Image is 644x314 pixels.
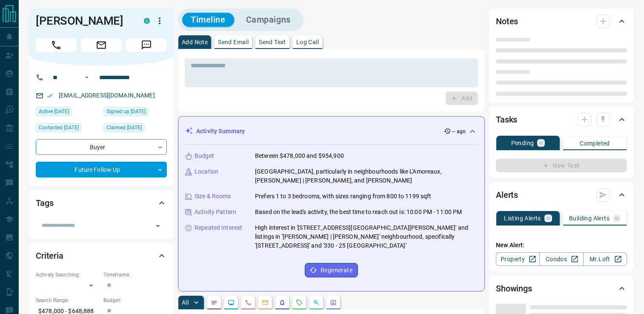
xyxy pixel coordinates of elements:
p: Listing Alerts [504,215,541,221]
p: Timeframe: [103,271,167,279]
span: Message [126,38,167,52]
h2: Showings [496,282,532,295]
svg: Listing Alerts [279,299,286,306]
svg: Notes [211,299,218,306]
div: Future Follow Up [36,162,167,177]
button: Timeline [182,13,234,27]
svg: Email Verified [47,93,53,99]
svg: Agent Actions [330,299,337,306]
p: High interest in '[STREET_ADDRESS][GEOGRAPHIC_DATA][PERSON_NAME]' and listings in '[PERSON_NAME] ... [255,223,478,250]
div: Buyer [36,139,167,155]
span: Signed up [DATE] [106,107,146,116]
div: Tue Mar 25 2025 [103,123,167,135]
button: Regenerate [305,263,358,277]
svg: Calls [245,299,252,306]
button: Open [152,220,164,232]
p: Activity Pattern [195,208,236,217]
div: Tue Dec 07 2021 [103,107,167,119]
p: Add Note [182,39,208,45]
h2: Tasks [496,113,517,126]
div: Alerts [496,185,627,205]
p: Size & Rooms [195,192,231,201]
p: Building Alerts [569,215,610,221]
span: Contacted [DATE] [39,123,79,132]
div: Notes [496,11,627,31]
div: Tasks [496,109,627,130]
p: Budget [195,151,214,160]
p: New Alert: [496,241,627,250]
span: Email [81,38,122,52]
button: Open [82,72,92,83]
div: Activity Summary-- ago [185,123,478,139]
p: Send Email [218,39,249,45]
p: Actively Searching: [36,271,99,279]
p: Budget: [103,297,167,304]
h2: Tags [36,196,53,210]
span: Active [DATE] [39,107,69,116]
svg: Emails [262,299,269,306]
h1: [PERSON_NAME] [36,14,131,28]
button: Campaigns [238,13,299,27]
a: Condos [539,252,583,266]
p: Pending [511,140,534,146]
p: Activity Summary [196,127,245,136]
div: Tags [36,193,167,213]
div: condos.ca [144,18,150,24]
svg: Requests [296,299,303,306]
h2: Criteria [36,249,63,263]
p: Repeated Interest [195,223,242,232]
p: Completed [580,140,610,146]
a: Property [496,252,540,266]
div: Mon Jul 14 2025 [36,123,99,135]
p: Location [195,167,218,176]
p: -- ago [452,128,466,135]
p: All [182,300,189,305]
h2: Notes [496,14,518,28]
svg: Opportunities [313,299,320,306]
p: Prefers 1 to 3 bedrooms, with sizes ranging from 800 to 1199 sqft [255,192,432,201]
span: Call [36,38,77,52]
div: Mon May 05 2025 [36,107,99,119]
p: Log Call [296,39,319,45]
p: Based on the lead's activity, the best time to reach out is: 10:00 PM - 11:00 PM [255,208,462,217]
a: Mr.Loft [583,252,627,266]
span: Claimed [DATE] [106,123,142,132]
a: [EMAIL_ADDRESS][DOMAIN_NAME] [59,92,155,99]
p: Between $478,000 and $954,900 [255,151,344,160]
p: Send Text [259,39,286,45]
h2: Alerts [496,188,518,202]
p: [GEOGRAPHIC_DATA], particularly in neighbourhoods like L'Amoreaux, [PERSON_NAME] | [PERSON_NAME],... [255,167,478,185]
div: Criteria [36,245,167,266]
svg: Lead Browsing Activity [228,299,235,306]
p: Search Range: [36,297,99,304]
div: Showings [496,278,627,299]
